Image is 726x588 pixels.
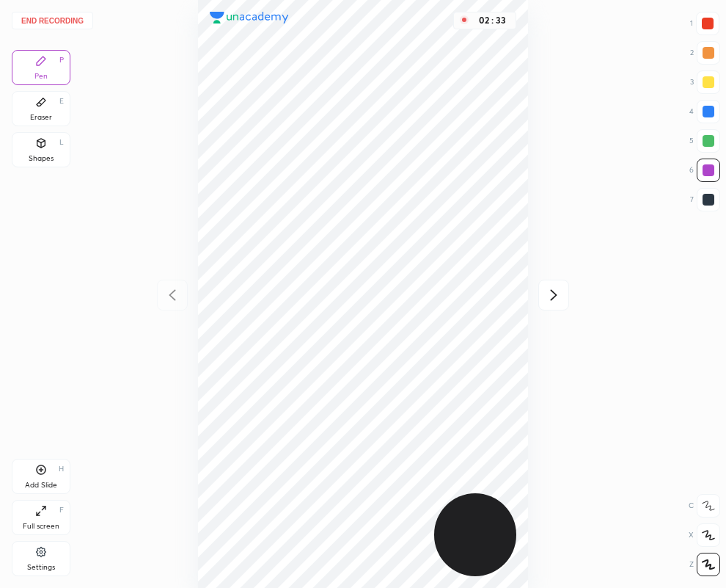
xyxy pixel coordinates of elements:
[689,159,720,182] div: 6
[690,70,720,94] div: 3
[690,188,720,211] div: 7
[689,100,720,123] div: 4
[27,564,55,571] div: Settings
[689,553,720,576] div: Z
[690,41,720,65] div: 2
[690,12,719,35] div: 1
[30,114,52,121] div: Eraser
[689,494,720,518] div: C
[23,523,59,530] div: Full screen
[59,139,64,146] div: L
[59,57,64,64] div: P
[689,129,720,153] div: 5
[12,12,93,29] button: End recording
[689,523,720,547] div: X
[474,15,510,26] div: 02 : 33
[59,507,64,514] div: F
[29,155,54,162] div: Shapes
[34,73,48,80] div: Pen
[210,12,289,23] img: logo.38c385cc.svg
[59,465,64,473] div: H
[25,482,57,489] div: Add Slide
[59,98,64,105] div: E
